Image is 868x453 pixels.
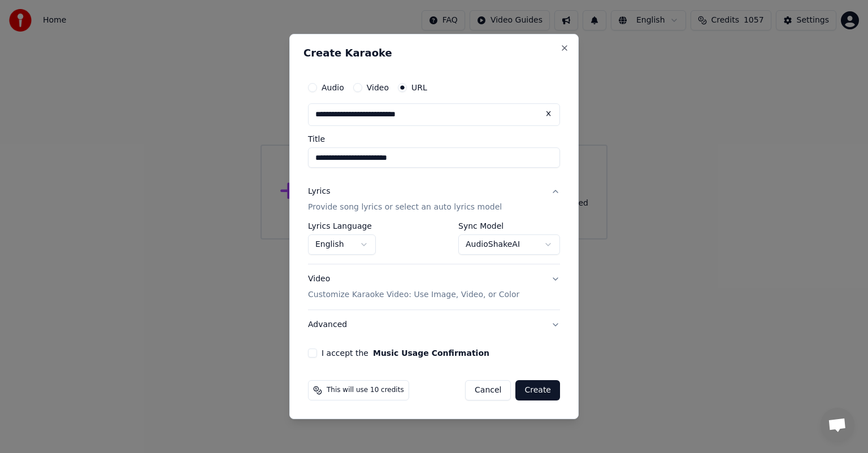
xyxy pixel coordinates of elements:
[308,264,560,310] button: VideoCustomize Karaoke Video: Use Image, Video, or Color
[308,177,560,222] button: LyricsProvide song lyrics or select an auto lyrics model
[411,84,427,92] label: URL
[308,186,330,197] div: Lyrics
[308,202,502,213] p: Provide song lyrics or select an auto lyrics model
[303,48,565,58] h2: Create Karaoke
[515,380,560,400] button: Create
[308,222,560,264] div: LyricsProvide song lyrics or select an auto lyrics model
[308,222,376,230] label: Lyrics Language
[367,84,389,92] label: Video
[327,386,404,395] span: This will use 10 credits
[308,289,519,300] p: Customize Karaoke Video: Use Image, Video, or Color
[322,349,489,357] label: I accept the
[308,135,560,143] label: Title
[308,273,519,300] div: Video
[458,222,560,230] label: Sync Model
[322,84,344,92] label: Audio
[373,349,489,357] button: I accept the
[465,380,511,400] button: Cancel
[308,310,560,339] button: Advanced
